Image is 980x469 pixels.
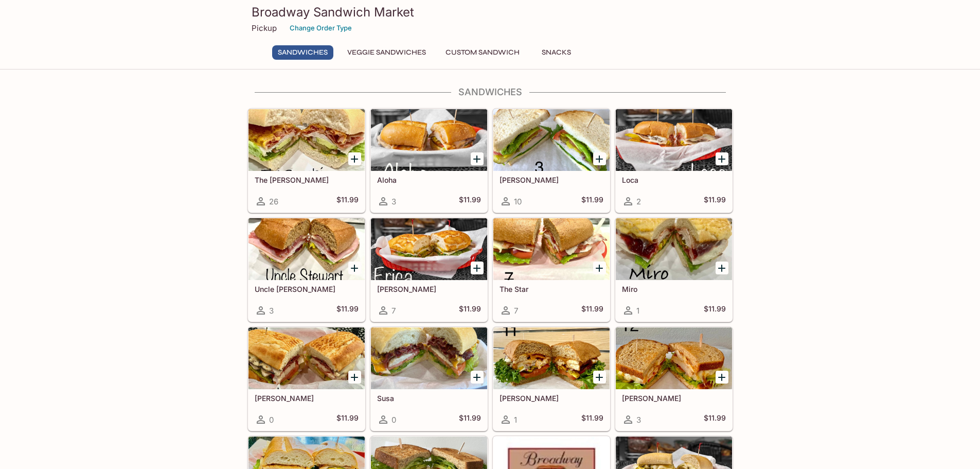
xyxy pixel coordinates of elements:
[615,218,733,322] a: Miro1$11.99
[459,304,481,317] h5: $11.99
[247,86,733,98] h4: Sandwiches
[471,262,484,274] button: Add Erica
[248,218,365,280] div: Uncle Stewart
[336,304,359,317] h5: $11.99
[493,218,610,322] a: The Star7$11.99
[622,176,726,184] h5: Loca
[255,394,359,403] h5: [PERSON_NAME]
[704,304,726,317] h5: $11.99
[716,152,728,165] button: Add Loca
[248,327,365,389] div: Robert G.
[391,306,396,316] span: 7
[622,394,726,403] h5: [PERSON_NAME]
[440,45,525,60] button: Custom Sandwich
[636,197,641,206] span: 2
[616,218,732,280] div: Miro
[622,285,726,293] h5: Miro
[377,176,481,184] h5: Aloha
[471,152,484,165] button: Add Aloha
[248,218,365,322] a: Uncle [PERSON_NAME]3$11.99
[471,371,484,384] button: Add Susa
[514,197,522,206] span: 10
[371,109,487,171] div: Aloha
[493,218,610,280] div: The Star
[716,262,728,274] button: Add Miro
[636,306,639,316] span: 1
[581,413,603,426] h5: $11.99
[370,327,488,431] a: Susa0$11.99
[370,109,488,213] a: Aloha3$11.99
[493,109,610,171] div: Georgi
[616,109,732,171] div: Loca
[370,218,488,322] a: [PERSON_NAME]7$11.99
[269,197,278,206] span: 26
[377,285,481,293] h5: [PERSON_NAME]
[716,371,728,384] button: Add Nora
[581,304,603,317] h5: $11.99
[342,45,432,60] button: Veggie Sandwiches
[514,415,517,425] span: 1
[514,306,518,316] span: 7
[348,371,361,384] button: Add Robert G.
[593,371,606,384] button: Add Lu Lu
[371,327,487,389] div: Susa
[593,262,606,274] button: Add The Star
[391,197,396,206] span: 3
[348,152,361,165] button: Add The Snooki
[391,415,396,425] span: 0
[493,327,610,389] div: Lu Lu
[636,415,641,425] span: 3
[377,394,481,403] h5: Susa
[704,195,726,207] h5: $11.99
[581,195,603,207] h5: $11.99
[248,327,365,431] a: [PERSON_NAME]0$11.99
[285,20,357,36] button: Change Order Type
[615,109,733,213] a: Loca2$11.99
[269,306,274,316] span: 3
[269,415,274,425] span: 0
[533,45,580,60] button: Snacks
[336,413,359,426] h5: $11.99
[459,413,481,426] h5: $11.99
[500,394,603,403] h5: [PERSON_NAME]
[255,285,359,293] h5: Uncle [PERSON_NAME]
[255,176,359,184] h5: The [PERSON_NAME]
[248,109,365,171] div: The Snooki
[615,327,733,431] a: [PERSON_NAME]3$11.99
[493,109,610,213] a: [PERSON_NAME]10$11.99
[616,327,732,389] div: Nora
[371,218,487,280] div: Erica
[348,262,361,274] button: Add Uncle Stewart
[704,413,726,426] h5: $11.99
[252,23,277,33] p: Pickup
[252,4,729,20] h3: Broadway Sandwich Market
[500,285,603,293] h5: The Star
[500,176,603,184] h5: [PERSON_NAME]
[593,152,606,165] button: Add Georgi
[493,327,610,431] a: [PERSON_NAME]1$11.99
[336,195,359,207] h5: $11.99
[248,109,365,213] a: The [PERSON_NAME]26$11.99
[459,195,481,207] h5: $11.99
[272,45,333,60] button: Sandwiches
